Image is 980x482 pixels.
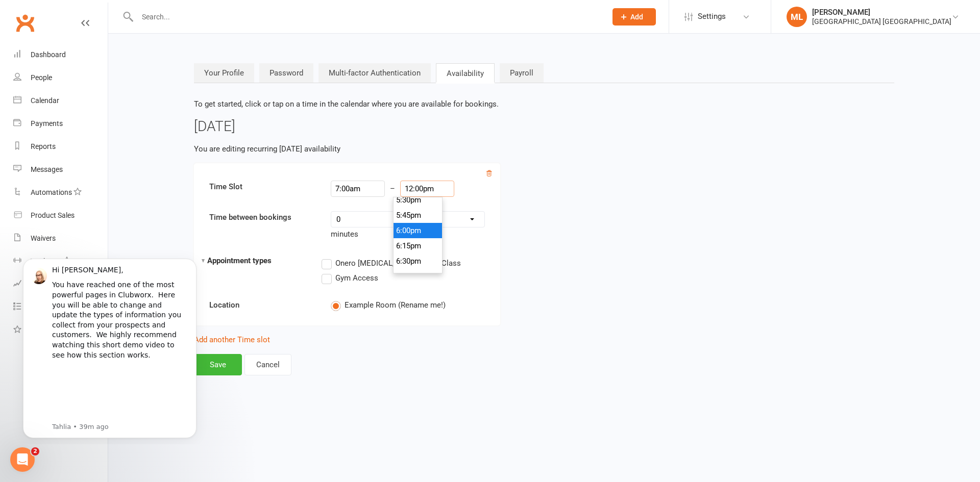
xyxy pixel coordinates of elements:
p: You are editing recurring [DATE] availability [194,143,894,155]
iframe: wistia [44,116,181,177]
div: Payments [31,119,63,128]
a: Automations [13,181,108,204]
div: [GEOGRAPHIC_DATA] [GEOGRAPHIC_DATA] [812,17,951,26]
a: People [13,66,108,89]
span: Gym Access [335,272,378,283]
a: Multi-factor Authentication [318,63,431,83]
a: Waivers [13,227,108,250]
li: 6:15pm [394,238,443,253]
span: Add [630,13,643,21]
a: Availability [436,63,495,83]
span: Onero [MEDICAL_DATA] Group Class [335,257,461,268]
li: 6:00pm [394,223,443,238]
div: Messages [31,165,63,173]
a: Calendar [13,89,108,112]
iframe: Intercom notifications message [8,249,212,444]
button: Save [194,354,242,375]
p: Message from Tahlia, sent 39m ago [44,173,181,182]
iframe: Intercom live chat [10,447,35,472]
input: Search... [134,10,599,24]
a: Reports [13,135,108,158]
button: Add [612,8,656,26]
div: Dashboard [31,50,66,59]
li: 6:30pm [394,253,443,269]
a: Your Profile [194,63,254,83]
a: Add another Time slot [194,335,270,344]
a: Clubworx [12,10,38,36]
label: Time between bookings [209,211,291,223]
span: Example Room (Rename me!) [345,299,446,310]
div: Waivers [31,234,56,242]
div: People [31,73,52,82]
label: Time Slot [209,181,242,193]
p: To get started, click or tap on a time in the calendar where you are available for bookings. [194,99,894,109]
div: Calendar [31,96,59,105]
h3: [DATE] [194,119,894,135]
div: Automations [31,188,72,196]
div: ML [787,7,807,27]
div: [PERSON_NAME] [812,8,951,17]
a: Payments [13,112,108,135]
button: Cancel [244,354,291,375]
div: Product Sales [31,211,75,219]
label: Location [209,299,239,311]
span: Settings [698,5,726,28]
div: Reports [31,142,56,150]
a: Dashboard [13,43,108,66]
li: 6:45pm [394,269,443,284]
span: 2 [31,447,39,455]
a: Password [259,63,313,83]
a: Messages [13,158,108,181]
li: 5:45pm [394,208,443,223]
div: – [390,183,395,195]
a: Product Sales [13,204,108,227]
div: minutes [331,228,358,240]
strong: Appointment types [194,255,322,267]
a: Payroll [500,63,544,83]
li: 5:30pm [394,192,443,208]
